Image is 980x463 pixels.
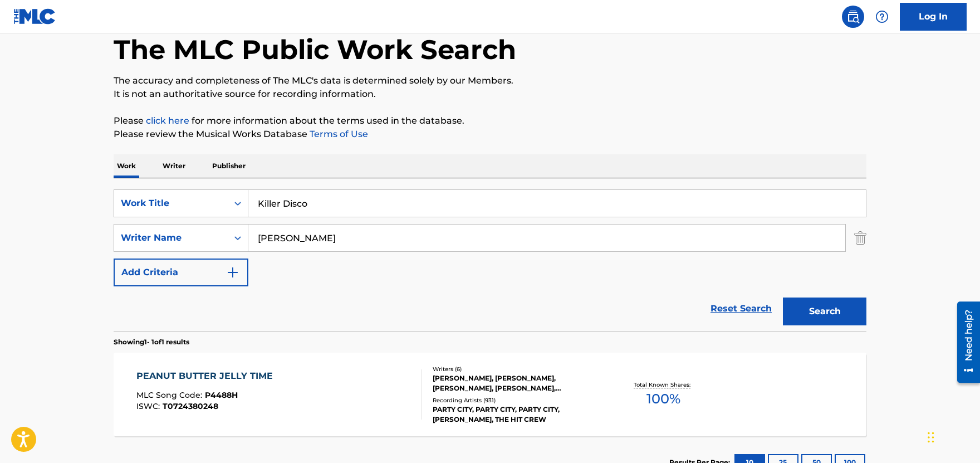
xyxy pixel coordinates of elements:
[433,365,601,373] div: Writers ( 6 )
[13,8,56,25] img: MLC Logo
[136,401,163,411] span: ISWC :
[646,389,680,409] span: 100 %
[949,296,980,388] iframe: Resource Center
[783,298,866,325] button: Search
[433,396,601,404] div: Recording Artists ( 931 )
[146,115,189,126] a: click here
[136,369,278,383] div: PEANUT BUTTER JELLY TIME
[433,373,601,393] div: [PERSON_NAME], [PERSON_NAME], [PERSON_NAME], [PERSON_NAME], [PERSON_NAME], [PERSON_NAME]
[634,381,693,389] p: Total Known Shares:
[114,154,139,178] p: Work
[114,259,248,286] button: Add Criteria
[209,154,249,178] p: Publisher
[205,390,238,400] span: P4488H
[854,224,866,252] img: Delete Criterion
[163,401,218,411] span: T0724380248
[114,128,866,141] p: Please review the Musical Works Database
[705,296,777,321] a: Reset Search
[875,10,889,23] img: help
[114,33,516,66] h1: The MLC Public Work Search
[226,266,239,279] img: 9d2ae6d4665cec9f34b9.svg
[121,197,221,210] div: Work Title
[114,353,866,436] a: PEANUT BUTTER JELLY TIMEMLC Song Code:P4488HISWC:T0724380248Writers (6)[PERSON_NAME], [PERSON_NAM...
[846,10,860,23] img: search
[121,231,221,245] div: Writer Name
[928,421,934,454] div: Drag
[114,74,866,87] p: The accuracy and completeness of The MLC's data is determined solely by our Members.
[159,154,189,178] p: Writer
[900,3,967,31] a: Log In
[114,87,866,101] p: It is not an authoritative source for recording information.
[433,404,601,425] div: PARTY CITY, PARTY CITY, PARTY CITY, [PERSON_NAME], THE HIT CREW
[307,129,368,139] a: Terms of Use
[114,114,866,128] p: Please for more information about the terms used in the database.
[114,189,866,331] form: Search Form
[842,6,864,28] a: Public Search
[871,6,893,28] div: Help
[136,390,205,400] span: MLC Song Code :
[924,410,980,463] iframe: Chat Widget
[114,337,189,347] p: Showing 1 - 1 of 1 results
